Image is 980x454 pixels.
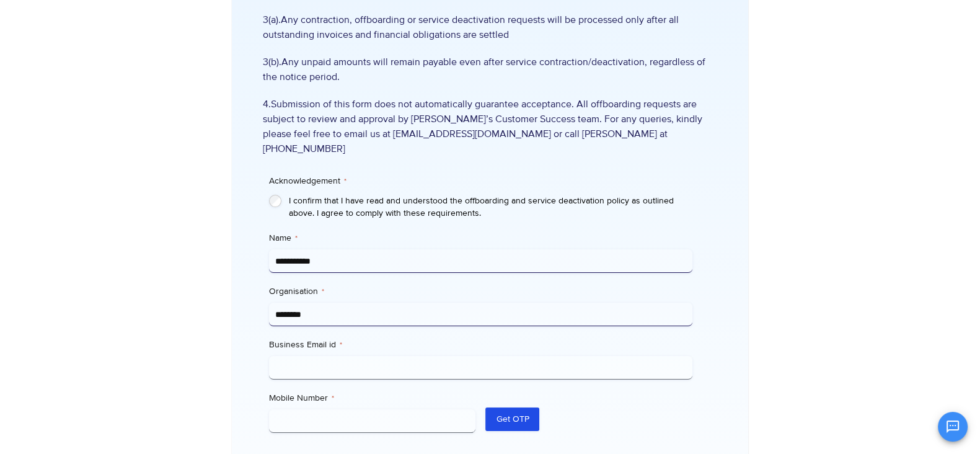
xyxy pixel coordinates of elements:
label: I confirm that I have read and understood the offboarding and service deactivation policy as outl... [289,195,692,220]
button: Get OTP [485,407,539,431]
label: Organisation [269,285,692,298]
span: 3(a).Any contraction, offboarding or service deactivation requests will be processed only after a... [263,12,717,42]
span: 4.Submission of this form does not automatically guarantee acceptance. All offboarding requests a... [263,97,717,156]
span: 3(b).Any unpaid amounts will remain payable even after service contraction/deactivation, regardle... [263,55,717,84]
label: Name [269,232,692,244]
legend: Acknowledgement [269,175,347,187]
button: Open chat [938,412,968,442]
label: Business Email id [269,339,692,351]
label: Mobile Number [269,392,476,404]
